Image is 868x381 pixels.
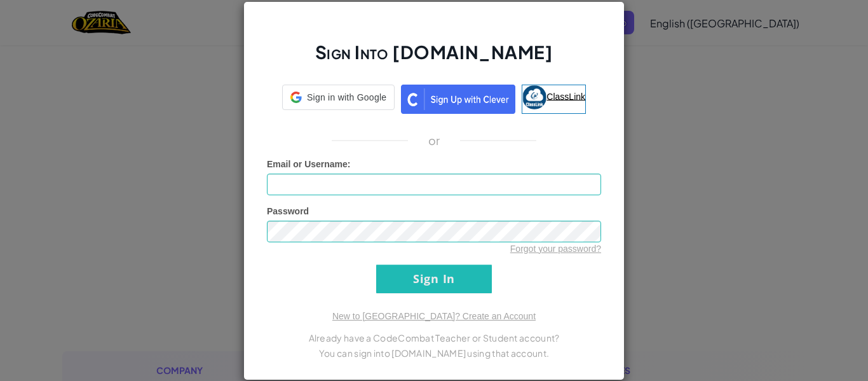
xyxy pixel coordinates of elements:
img: classlink-logo-small.png [522,85,546,109]
span: ClassLink [546,91,585,101]
a: New to [GEOGRAPHIC_DATA]? Create an Account [332,311,536,321]
a: Sign in with Google [282,85,395,114]
div: Sign in with Google [282,85,395,110]
span: Email or Username [267,159,348,169]
h2: Sign Into [DOMAIN_NAME] [267,40,601,77]
p: or [428,133,440,148]
img: clever_sso_button@2x.png [401,85,515,114]
a: Forgot your password? [510,244,601,254]
label: : [267,158,351,170]
p: Already have a CodeCombat Teacher or Student account? [267,330,601,345]
input: Sign In [376,265,492,293]
span: Sign in with Google [307,91,386,104]
p: You can sign into [DOMAIN_NAME] using that account. [267,345,601,361]
span: Password [267,206,309,216]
